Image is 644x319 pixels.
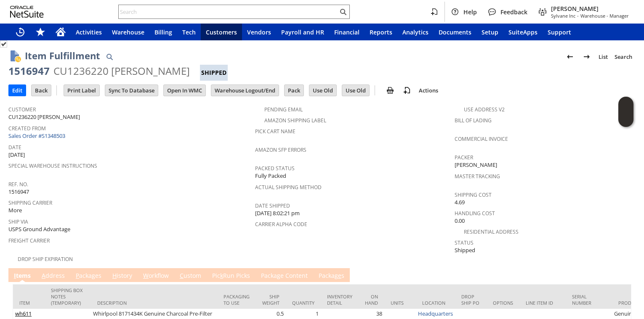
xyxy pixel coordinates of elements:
img: Next [582,52,592,62]
span: Support [548,28,571,36]
a: Headquarters [418,310,453,317]
a: Support [543,24,576,40]
a: Master Tracking [455,173,500,180]
div: CU1236220 [PERSON_NAME] [53,64,190,78]
span: Financial [334,28,359,36]
div: Quantity [292,300,314,306]
a: Carrier Alpha Code [255,221,307,228]
img: print.svg [385,85,395,95]
span: e [338,272,341,279]
a: Analytics [397,24,434,40]
input: Print Label [64,85,99,96]
svg: logo [10,6,44,18]
a: Billing [149,24,177,40]
a: Shipping Cost [455,191,492,198]
span: Customers [206,28,237,36]
div: Serial Number [572,293,606,306]
input: Warehouse Logout/End [211,85,279,96]
input: Edit [9,85,26,96]
div: Shipped [200,65,228,81]
a: Actions [415,87,442,94]
a: Items [12,272,33,281]
div: Location [422,300,449,306]
span: Setup [482,28,498,36]
a: Packages [317,272,346,281]
span: A [42,272,45,279]
a: Ship Via [8,218,28,225]
div: On Hand [365,293,378,306]
div: Inventory Detail [327,293,352,306]
span: CU1236220 [PERSON_NAME] [8,113,80,121]
div: Ship Weight [262,293,279,306]
a: Bill Of Lading [455,117,492,124]
span: Shipped [455,246,475,254]
span: Feedback [500,8,527,16]
span: More [8,206,22,214]
span: [PERSON_NAME] [455,161,497,169]
span: 4.69 [455,198,465,206]
div: Description [97,300,211,306]
div: Product [618,300,640,306]
a: Ref. No. [8,181,28,188]
a: Payroll and HR [276,24,329,40]
a: Unrolled view on [620,270,631,280]
a: List [595,50,611,63]
a: Special Warehouse Instructions [8,162,97,169]
a: Status [455,239,474,246]
a: Packed Status [255,165,295,172]
a: Packer [455,154,473,161]
div: Item [19,300,38,306]
span: g [277,272,280,279]
svg: Home [56,27,66,37]
span: H [112,272,117,279]
input: Open In WMC [164,85,205,96]
span: [PERSON_NAME] [551,5,629,13]
input: Pack [285,85,303,96]
iframe: Click here to launch Oracle Guided Learning Help Panel [618,97,633,127]
a: Documents [434,24,476,40]
input: Use Old [309,85,336,96]
span: C [180,272,184,279]
a: Financial [329,24,365,40]
input: Sync To Database [105,85,158,96]
div: Shortcuts [30,24,51,40]
a: Setup [476,24,503,40]
a: PickRun Picks [210,272,252,281]
span: Activities [76,28,102,36]
img: Previous [565,52,575,62]
a: Date Shipped [255,202,290,209]
span: I [14,272,16,279]
a: Use Address V2 [464,106,505,113]
a: Tech [177,24,201,40]
span: Analytics [402,28,428,36]
a: Vendors [242,24,276,40]
span: Vendors [247,28,271,36]
span: W [143,272,149,279]
a: Package Content [259,272,310,281]
a: Commercial Invoice [455,135,508,142]
span: USPS Ground Advantage [8,225,70,233]
span: SuiteApps [508,28,538,36]
a: Address [40,272,67,281]
a: Home [51,24,71,40]
a: Amazon SFP Errors [255,146,306,153]
span: 1516947 [8,188,29,196]
a: Activities [71,24,107,40]
span: Payroll and HR [281,28,324,36]
div: Shipping Box Notes (Temporary) [51,287,85,306]
span: P [76,272,79,279]
a: Freight Carrier [8,237,50,244]
a: Amazon Shipping Label [264,117,326,124]
a: Actual Shipping Method [255,184,322,191]
span: k [220,272,223,279]
a: Sales Order #S1348503 [8,132,67,140]
span: Billing [154,28,172,36]
a: Recent Records [10,24,30,40]
span: 0.00 [455,217,465,225]
a: Search [611,50,636,63]
a: Reports [365,24,397,40]
a: Date [8,144,21,151]
a: wh611 [15,310,32,317]
a: Workflow [141,272,171,281]
svg: Search [338,7,348,17]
